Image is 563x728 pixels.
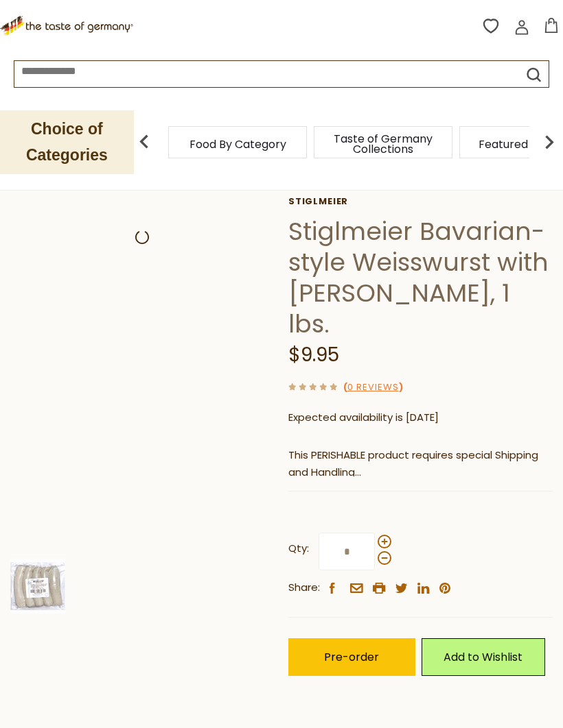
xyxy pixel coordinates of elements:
[189,139,286,149] a: Food By Category
[328,134,438,154] a: Taste of Germany Collections
[288,409,553,426] p: Expected availability is [DATE]
[422,638,545,676] a: Add to Wishlist
[288,579,320,596] span: Share:
[288,216,553,339] h1: Stiglmeier Bavarian-style Weisswurst with [PERSON_NAME], 1 lbs.
[288,447,553,481] p: This PERISHABLE product requires special Shipping and Handling
[319,533,375,570] input: Qty:
[347,380,399,395] a: 0 Reviews
[343,380,403,393] span: ( )
[10,559,65,614] img: Stiglmeier Bavarian-style Weisswurst with Parsley, 1 lbs.
[288,196,553,207] a: Stiglmeier
[288,638,415,676] button: Pre-order
[536,128,563,156] img: next arrow
[288,540,309,557] strong: Qty:
[324,649,379,665] span: Pre-order
[288,341,339,368] span: $9.95
[130,128,158,156] img: previous arrow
